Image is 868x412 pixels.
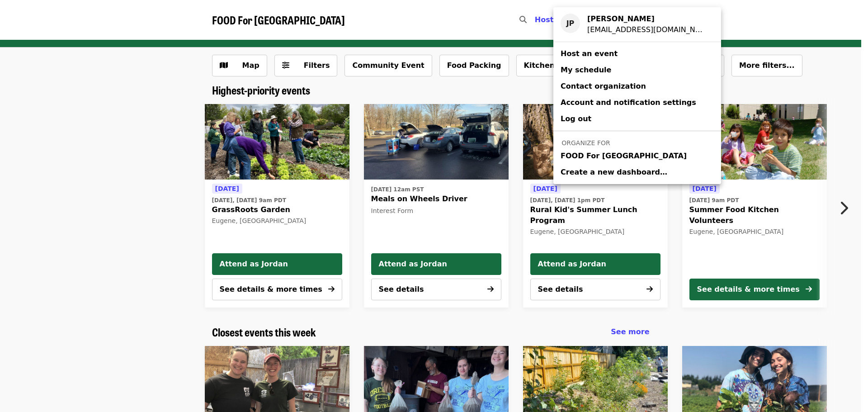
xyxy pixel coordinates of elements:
[561,168,667,176] span: Create a new dashboard…
[561,49,618,58] span: Host an event
[553,111,721,127] a: Log out
[587,14,707,24] div: Jordan Pickrel
[587,14,655,23] strong: [PERSON_NAME]
[561,139,610,147] span: Organize for
[587,24,707,35] div: jpickrel@foodforlanecounty.org
[553,148,721,164] a: FOOD For [GEOGRAPHIC_DATA]
[553,164,721,180] a: Create a new dashboard…
[553,78,721,95] a: Contact organization
[553,95,721,111] a: Account and notification settings
[561,82,646,90] span: Contact organization
[561,114,591,123] span: Log out
[561,66,611,74] span: My schedule
[553,62,721,78] a: My schedule
[553,46,721,62] a: Host an event
[561,14,580,33] div: JP
[561,151,687,161] span: FOOD For [GEOGRAPHIC_DATA]
[561,98,696,107] span: Account and notification settings
[553,11,721,38] a: JP[PERSON_NAME][EMAIL_ADDRESS][DOMAIN_NAME]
